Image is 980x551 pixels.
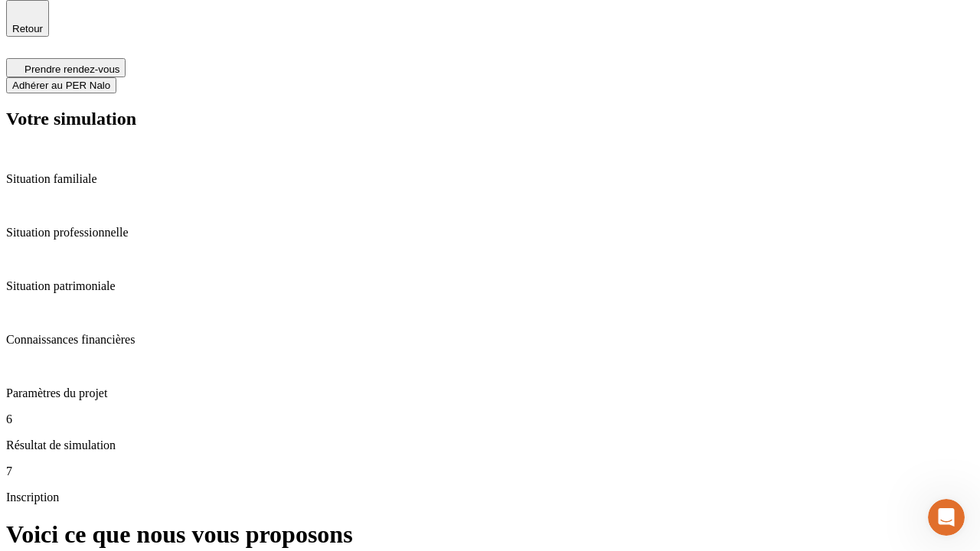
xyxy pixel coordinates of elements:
p: Situation familiale [6,172,974,186]
span: Prendre rendez-vous [24,64,119,75]
p: 7 [6,465,974,478]
h1: Voici ce que nous vous proposons [6,520,974,549]
p: Situation professionnelle [6,226,974,240]
iframe: Intercom live chat [928,499,965,536]
p: Situation patrimoniale [6,279,974,293]
span: Adhérer au PER Nalo [12,80,110,91]
p: Inscription [6,491,974,504]
button: Prendre rendez-vous [6,58,126,77]
span: Retour [12,23,43,34]
p: Résultat de simulation [6,439,974,452]
p: 6 [6,412,974,426]
p: Paramètres du projet [6,386,974,400]
h2: Votre simulation [6,109,974,129]
button: Adhérer au PER Nalo [6,77,116,93]
p: Connaissances financières [6,333,974,347]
